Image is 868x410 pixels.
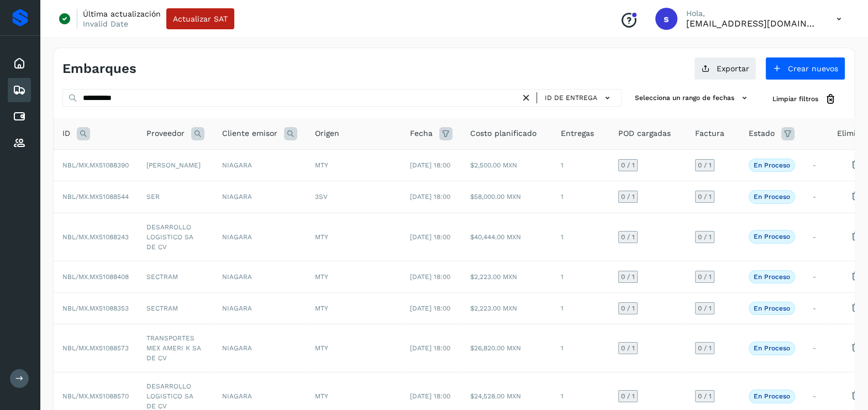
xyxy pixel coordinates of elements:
[410,161,450,169] span: [DATE] 18:00
[8,78,31,102] div: Embarques
[461,149,552,181] td: $2,500.00 MXN
[804,149,828,181] td: -
[146,128,185,139] span: Proveedor
[621,305,635,312] span: 0 / 1
[552,213,609,261] td: 1
[8,131,31,155] div: Proveedores
[804,324,828,372] td: -
[166,8,234,29] button: Actualizar SAT
[754,392,790,400] p: En proceso
[315,273,328,281] span: MTY
[561,128,594,139] span: Entregas
[470,128,536,139] span: Costo planificado
[315,193,328,201] span: 3SV
[62,344,129,352] span: NBL/MX.MX51088573
[315,304,328,312] span: MTY
[410,233,450,241] span: [DATE] 18:00
[698,162,712,169] span: 0 / 1
[315,233,328,241] span: MTY
[621,393,635,400] span: 0 / 1
[62,233,129,241] span: NBL/MX.MX51088243
[754,273,790,281] p: En proceso
[772,94,818,104] span: Limpiar filtros
[698,393,712,400] span: 0 / 1
[686,18,819,29] p: smedina@niagarawater.com
[83,19,128,29] p: Invalid Date
[461,261,552,292] td: $2,223.00 MXN
[552,324,609,372] td: 1
[8,51,31,76] div: Inicio
[552,261,609,292] td: 1
[213,324,306,372] td: NIAGARA
[410,193,450,201] span: [DATE] 18:00
[698,193,712,200] span: 0 / 1
[173,15,228,23] span: Actualizar SAT
[698,305,712,312] span: 0 / 1
[461,293,552,324] td: $2,223.00 MXN
[410,304,450,312] span: [DATE] 18:00
[315,392,328,400] span: MTY
[138,293,213,324] td: SECTRAM
[410,128,433,139] span: Fecha
[410,344,450,352] span: [DATE] 18:00
[138,261,213,292] td: SECTRAM
[62,161,129,169] span: NBL/MX.MX51088390
[552,293,609,324] td: 1
[630,89,755,107] button: Selecciona un rango de fechas
[62,304,129,312] span: NBL/MX.MX51088353
[754,304,790,312] p: En proceso
[552,149,609,181] td: 1
[62,61,136,77] h4: Embarques
[222,128,277,139] span: Cliente emisor
[461,181,552,213] td: $58,000.00 MXN
[621,162,635,169] span: 0 / 1
[694,57,756,80] button: Exportar
[695,128,724,139] span: Factura
[213,261,306,292] td: NIAGARA
[698,345,712,351] span: 0 / 1
[138,181,213,213] td: SER
[552,181,609,213] td: 1
[315,161,328,169] span: MTY
[213,293,306,324] td: NIAGARA
[410,392,450,400] span: [DATE] 18:00
[804,293,828,324] td: -
[764,89,845,109] button: Limpiar filtros
[804,213,828,261] td: -
[138,149,213,181] td: [PERSON_NAME]
[754,161,790,169] p: En proceso
[621,234,635,240] span: 0 / 1
[62,273,129,281] span: NBL/MX.MX51088408
[62,128,70,139] span: ID
[461,213,552,261] td: $40,444.00 MXN
[621,345,635,351] span: 0 / 1
[754,233,790,240] p: En proceso
[410,273,450,281] span: [DATE] 18:00
[621,193,635,200] span: 0 / 1
[213,149,306,181] td: NIAGARA
[754,193,790,201] p: En proceso
[788,65,838,72] span: Crear nuevos
[686,9,819,18] p: Hola,
[545,93,597,103] span: ID de entrega
[138,213,213,261] td: DESARROLLO LOGISTICO SA DE CV
[213,181,306,213] td: NIAGARA
[804,181,828,213] td: -
[618,128,671,139] span: POD cargadas
[754,344,790,352] p: En proceso
[749,128,775,139] span: Estado
[804,261,828,292] td: -
[698,234,712,240] span: 0 / 1
[83,9,161,19] p: Última actualización
[62,193,129,201] span: NBL/MX.MX51088544
[138,324,213,372] td: TRANSPORTES MEX AMERI K SA DE CV
[315,128,339,139] span: Origen
[213,213,306,261] td: NIAGARA
[698,274,712,280] span: 0 / 1
[621,274,635,280] span: 0 / 1
[315,344,328,352] span: MTY
[8,104,31,129] div: Cuentas por pagar
[717,65,749,72] span: Exportar
[461,324,552,372] td: $26,820.00 MXN
[765,57,845,80] button: Crear nuevos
